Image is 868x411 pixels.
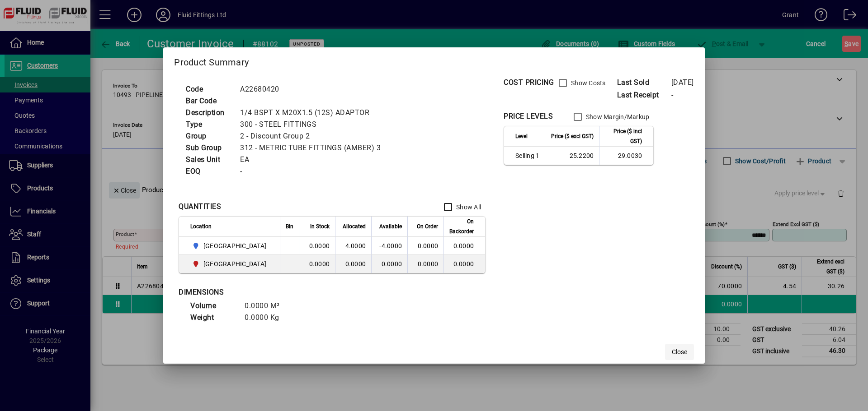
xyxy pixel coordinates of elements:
span: 0.0000 [418,260,439,268]
span: 0.0000 [418,242,439,249]
span: Price ($ incl GST) [605,126,642,146]
td: A22680420 [236,83,392,95]
div: QUANTITIES [179,201,221,212]
span: [GEOGRAPHIC_DATA] [203,259,266,268]
span: - [671,91,674,99]
td: 0.0000 [299,237,335,255]
td: Volume [186,300,240,312]
td: 300 - STEEL FITTINGS [236,119,392,130]
td: 4.0000 [335,237,371,255]
td: 312 - METRIC TUBE FITTINGS (AMBER) 3 [236,142,392,154]
label: Show Costs [569,79,606,88]
td: Group [181,130,236,142]
td: 0.0000 [443,255,485,273]
td: 0.0000 Kg [240,312,294,323]
span: Price ($ excl GST) [551,131,594,141]
td: 29.0030 [599,147,653,165]
span: Close [672,347,687,357]
span: CHRISTCHURCH [190,259,270,269]
td: 2 - Discount Group 2 [236,130,392,142]
td: 0.0000 [371,255,407,273]
td: Type [181,119,236,130]
label: Show Margin/Markup [584,112,650,121]
td: EA [236,154,392,166]
span: Last Sold [617,77,671,88]
div: COST PRICING [504,77,554,88]
td: - [236,166,392,177]
span: In Stock [310,222,330,231]
td: -4.0000 [371,237,407,255]
span: Available [379,222,402,231]
div: PRICE LEVELS [504,111,553,122]
span: On Order [417,222,438,231]
button: Close [665,344,694,360]
h2: Product Summary [163,47,704,74]
td: Bar Code [181,95,236,107]
span: Level [515,131,528,141]
td: Code [181,83,236,95]
td: 0.0000 M³ [240,300,294,312]
td: 25.2200 [545,147,599,165]
span: Last Receipt [617,90,671,101]
span: Location [190,222,212,231]
span: AUCKLAND [190,240,270,251]
td: 0.0000 [443,237,485,255]
td: 0.0000 [299,255,335,273]
td: Description [181,107,236,119]
td: 1/4 BSPT X M20X1.5 (12S) ADAPTOR [236,107,392,119]
span: [DATE] [671,78,694,87]
td: EOQ [181,166,236,177]
td: Sales Unit [181,154,236,166]
td: Sub Group [181,142,236,154]
span: Selling 1 [515,151,539,160]
label: Show All [454,203,481,212]
div: DIMENSIONS [179,287,405,298]
td: Weight [186,312,240,323]
span: [GEOGRAPHIC_DATA] [203,241,266,250]
span: Bin [286,222,293,231]
span: On Backorder [449,217,474,236]
td: 0.0000 [335,255,371,273]
span: Allocated [343,222,366,231]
